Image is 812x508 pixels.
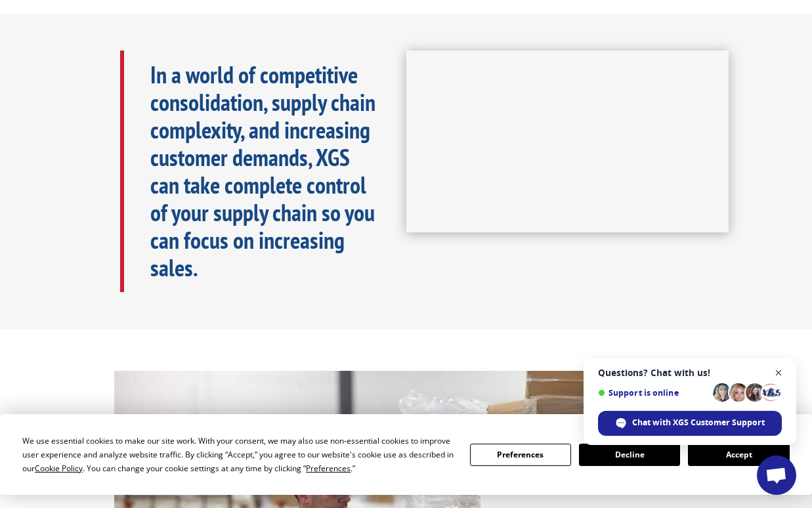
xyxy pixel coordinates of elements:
div: Open chat [757,455,796,495]
span: Questions? Chat with us! [598,368,782,378]
span: Support is online [598,388,708,398]
span: Close chat [771,365,787,381]
button: Accept [688,444,789,466]
div: Chat with XGS Customer Support [598,411,782,436]
span: Chat with XGS Customer Support [632,417,765,429]
span: Preferences [306,463,351,474]
b: In a world of competitive consolidation, supply chain complexity, and increasing customer demands... [150,59,375,283]
div: We use essential cookies to make our site work. With your consent, we may also use non-essential ... [22,434,454,475]
button: Decline [579,444,680,466]
button: Preferences [470,444,571,466]
span: Cookie Policy [35,463,83,474]
iframe: XGS Logistics Solutions [406,51,729,232]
